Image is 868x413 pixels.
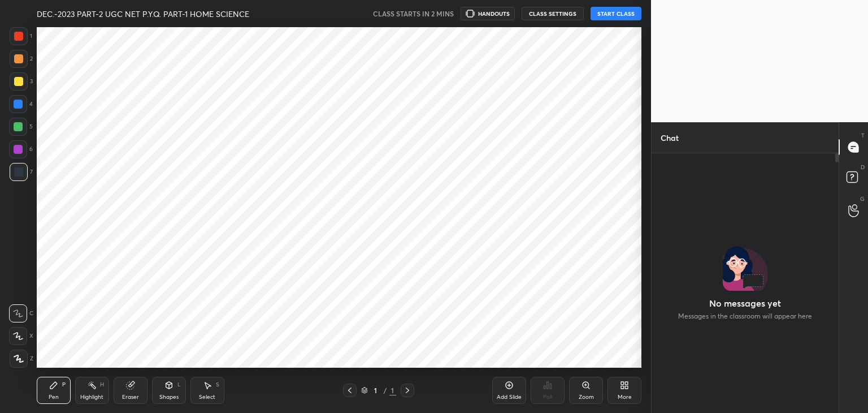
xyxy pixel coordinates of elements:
[522,7,584,20] button: CLASS SETTINGS
[461,7,515,20] button: HANDOUTS
[10,50,33,68] div: 2
[579,394,594,400] div: Zoom
[37,8,249,19] h4: DEC.-2023 PART-2 UGC NET P.Y.Q. PART-1 HOME SCIENCE
[9,327,33,345] div: X
[497,394,522,400] div: Add Slide
[860,195,865,203] p: G
[216,382,219,388] div: S
[384,387,387,394] div: /
[618,394,632,400] div: More
[100,382,104,388] div: H
[177,382,181,388] div: L
[389,385,396,395] div: 1
[49,394,59,400] div: Pen
[861,131,865,140] p: T
[9,118,33,136] div: 5
[10,350,33,368] div: Z
[9,304,33,322] div: C
[62,382,66,388] div: P
[80,394,103,400] div: Highlight
[122,394,139,400] div: Eraser
[861,163,865,171] p: D
[159,394,179,400] div: Shapes
[199,394,215,400] div: Select
[10,72,33,91] div: 3
[591,7,641,20] button: START CLASS
[10,27,32,45] div: 1
[9,140,33,158] div: 6
[9,95,33,113] div: 4
[652,123,688,153] p: Chat
[10,163,33,181] div: 7
[373,8,454,19] h5: CLASS STARTS IN 2 MINS
[370,387,381,394] div: 1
